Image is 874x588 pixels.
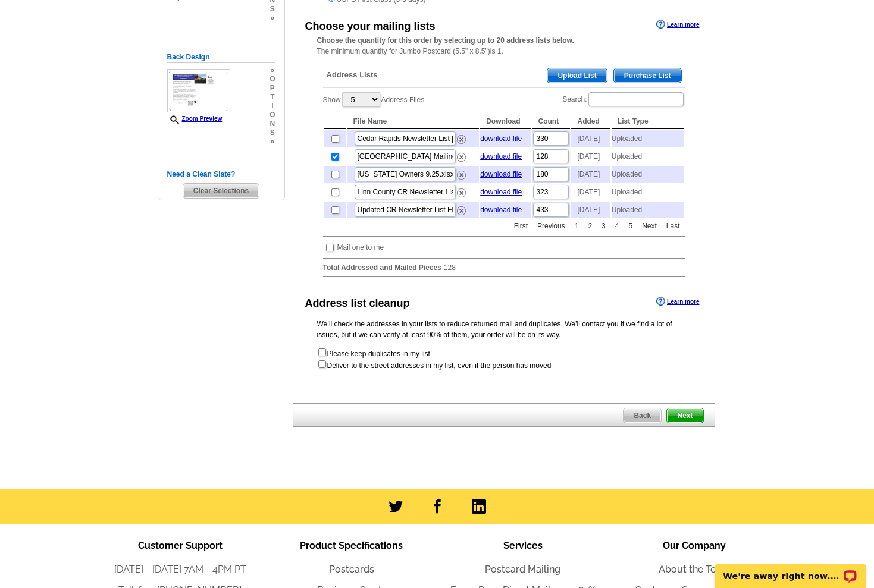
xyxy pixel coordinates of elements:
th: File Name [347,114,480,129]
p: We’ll check the addresses in your lists to reduce returned mail and duplicates. We’ll contact you... [317,319,691,340]
img: delete.png [457,188,466,197]
td: Uploaded [612,202,684,218]
a: 3 [599,221,609,231]
span: » [270,66,275,75]
td: [DATE] [571,166,610,183]
strong: Choose the quantity for this order by selecting up to 20 address lists below. [317,36,574,45]
th: List Type [612,114,684,129]
span: Product Specifications [300,540,403,551]
a: Remove this list [457,133,466,141]
a: Remove this list [457,150,466,159]
a: 2 [585,221,595,231]
span: p [270,84,275,93]
a: Remove this list [457,204,466,212]
div: The minimum quantity for Jumbo Postcard (5.5" x 8.5")is 1. [293,35,715,56]
a: Zoom Preview [167,115,223,122]
div: Address list cleanup [305,295,410,312]
td: [DATE] [571,202,610,218]
td: Uploaded [612,184,684,200]
span: Services [503,540,543,551]
h5: Need a Clean Slate? [167,169,275,180]
th: Count [532,114,570,129]
a: Postcards [329,564,374,575]
a: About the Team [659,564,730,575]
div: Choose your mailing lists [305,18,436,34]
th: Download [480,114,531,129]
span: » [270,14,275,23]
img: delete.png [457,206,466,215]
img: delete.png [457,135,466,144]
span: 128 [444,263,456,272]
img: small-thumb.jpg [167,69,230,112]
a: download file [480,134,522,143]
td: [DATE] [571,130,610,147]
a: Remove this list [457,186,466,194]
label: Show Address Files [323,91,425,108]
span: Upload List [547,68,606,83]
label: Search: [562,91,684,108]
span: Our Company [663,540,726,551]
h5: Back Design [167,52,275,63]
span: s [270,5,275,14]
span: Customer Support [138,540,223,551]
select: ShowAddress Files [342,92,380,107]
span: Address Lists [327,70,378,80]
a: 4 [612,221,622,231]
a: download file [480,188,522,196]
a: 5 [625,221,635,231]
a: Learn more [656,297,699,306]
td: Uploaded [612,148,684,165]
a: download file [480,206,522,214]
span: o [270,75,275,84]
th: Added [571,114,610,129]
img: delete.png [457,153,466,162]
span: Purchase List [614,68,681,83]
span: t [270,93,275,102]
a: download file [480,152,522,161]
a: Learn more [656,20,699,29]
td: Mail one to me [337,241,385,253]
a: First [511,221,531,231]
span: n [270,120,275,128]
span: s [270,128,275,137]
a: Last [663,221,683,231]
span: o [270,111,275,120]
a: 1 [572,221,582,231]
td: [DATE] [571,148,610,165]
td: Uploaded [612,166,684,183]
strong: Total Addressed and Mailed Pieces [323,263,441,272]
span: Clear Selections [183,184,259,198]
a: download file [480,170,522,178]
td: Uploaded [612,130,684,147]
iframe: LiveChat chat widget [707,551,874,588]
span: i [270,102,275,111]
span: » [270,137,275,146]
div: - [317,59,691,287]
a: Next [639,221,660,231]
span: Next [667,408,703,423]
a: Postcard Mailing [485,564,560,575]
a: Remove this list [457,168,466,177]
li: [DATE] - [DATE] 7AM - 4PM PT [95,562,266,577]
td: [DATE] [571,184,610,200]
span: Back [624,408,661,423]
input: Search: [588,92,684,106]
a: Previous [534,221,568,231]
a: Back [623,408,662,423]
form: Please keep duplicates in my list Deliver to the street addresses in my list, even if the person ... [317,347,691,371]
img: delete.png [457,171,466,180]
